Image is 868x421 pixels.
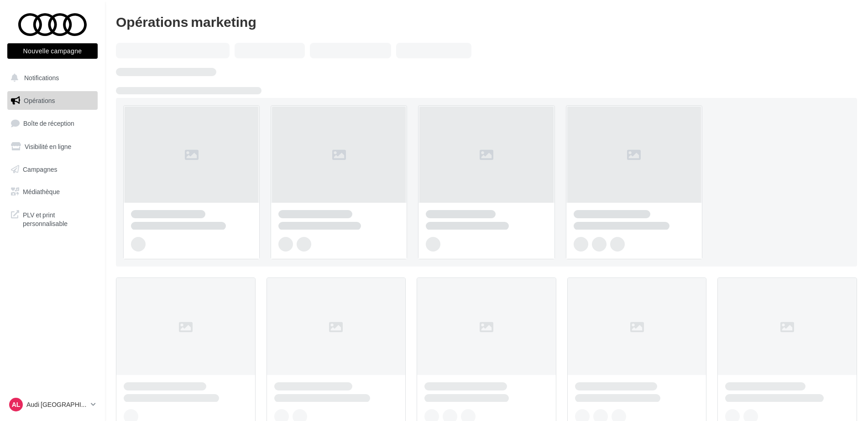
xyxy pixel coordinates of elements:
div: Opérations marketing [116,15,857,28]
a: Campagnes [5,160,99,179]
span: Opérations [24,97,55,104]
span: AL [12,400,21,409]
p: Audi [GEOGRAPHIC_DATA][PERSON_NAME] [26,400,87,409]
a: Médiathèque [5,182,99,201]
a: Boîte de réception [5,113,99,133]
span: Médiathèque [23,188,60,195]
span: Boîte de réception [23,119,74,127]
a: AL Audi [GEOGRAPHIC_DATA][PERSON_NAME] [7,396,98,413]
span: Campagnes [23,165,58,173]
a: PLV et print personnalisable [5,205,99,232]
button: Notifications [5,68,96,87]
button: Nouvelle campagne [7,43,98,59]
a: Visibilité en ligne [5,137,99,156]
span: Visibilité en ligne [25,143,71,150]
a: Opérations [5,91,99,110]
span: PLV et print personnalisable [23,209,94,228]
span: Notifications [24,74,59,82]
